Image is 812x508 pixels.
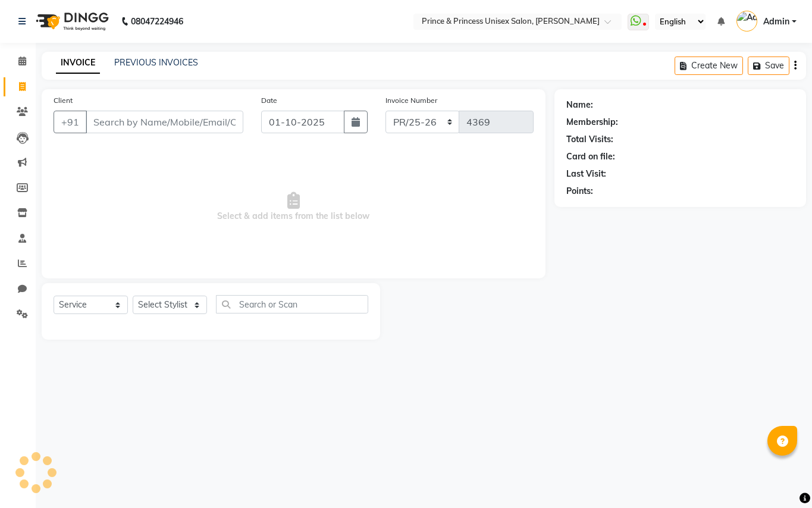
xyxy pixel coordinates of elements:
[131,5,183,38] b: 08047224946
[566,168,606,180] div: Last Visit:
[216,295,368,313] input: Search or Scan
[675,57,743,75] button: Create New
[748,57,789,75] button: Save
[56,52,100,74] a: INVOICE
[762,460,800,496] iframe: chat widget
[566,185,593,197] div: Points:
[736,11,757,32] img: Admin
[114,57,198,68] a: PREVIOUS INVOICES
[54,111,87,133] button: +91
[30,5,112,38] img: logo
[86,111,243,133] input: Search by Name/Mobile/Email/Code
[385,95,437,106] label: Invoice Number
[54,148,534,266] span: Select & add items from the list below
[54,95,73,106] label: Client
[566,133,613,146] div: Total Visits:
[566,116,618,128] div: Membership:
[763,15,789,28] span: Admin
[261,95,277,106] label: Date
[566,150,615,163] div: Card on file:
[566,99,593,111] div: Name:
